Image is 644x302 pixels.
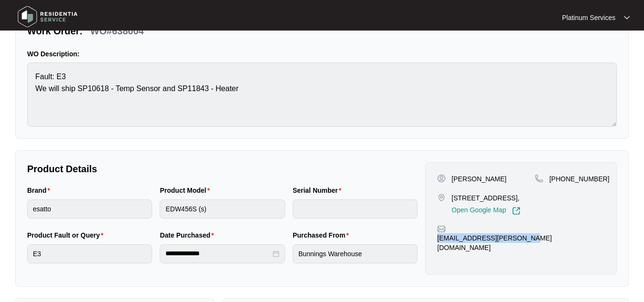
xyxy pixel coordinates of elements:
[165,249,270,259] input: Date Purchased
[27,186,54,195] label: Brand
[293,230,353,240] label: Purchased From
[160,230,217,240] label: Date Purchased
[535,174,543,183] img: map-pin
[437,174,446,183] img: user-pin
[27,49,617,59] p: WO Description:
[451,174,506,184] p: [PERSON_NAME]
[160,199,285,219] input: Product Model
[451,193,520,203] p: [STREET_ADDRESS],
[437,233,605,252] p: [EMAIL_ADDRESS][PERSON_NAME][DOMAIN_NAME]
[549,174,609,184] p: [PHONE_NUMBER]
[293,186,345,195] label: Serial Number
[27,162,418,176] p: Product Details
[27,230,107,240] label: Product Fault or Query
[451,207,520,215] a: Open Google Map
[293,244,418,263] input: Purchased From
[562,13,615,22] p: Platinum Services
[512,207,521,215] img: Link-External
[437,193,446,202] img: map-pin
[14,2,81,31] img: residentia service logo
[293,199,418,219] input: Serial Number
[27,62,617,127] textarea: Fault: E3 We will ship SP10618 - Temp Sensor and SP11843 - Heater
[160,186,214,195] label: Product Model
[27,244,152,263] input: Product Fault or Query
[624,15,630,20] img: dropdown arrow
[27,199,152,219] input: Brand
[437,225,446,233] img: map-pin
